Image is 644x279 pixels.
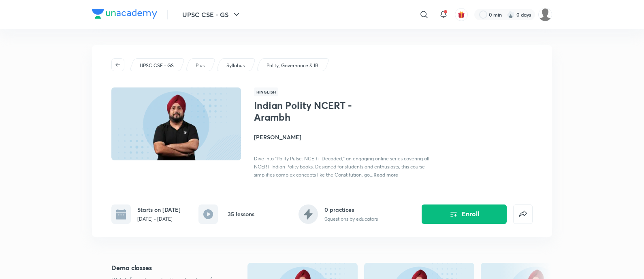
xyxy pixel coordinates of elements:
img: Piali K [538,8,552,21]
h4: [PERSON_NAME] [254,133,435,141]
img: Thumbnail [110,87,242,161]
h6: Starts on [DATE] [137,205,181,214]
span: Dive into "Polity Pulse: NCERT Decoded," an engaging online series covering all NCERT Indian Poli... [254,155,429,178]
h5: Demo classes [111,263,222,273]
button: UPSC CSE - GS [177,6,246,23]
p: Polity, Governance & IR [267,62,318,69]
span: Read more [373,171,398,178]
button: avatar [455,8,468,21]
p: Plus [196,62,205,69]
p: 0 questions by educators [324,215,378,223]
a: Plus [194,62,206,69]
a: Company Logo [92,9,157,21]
img: streak [507,11,515,19]
a: Syllabus [225,62,246,69]
h6: 35 lessons [228,210,254,218]
a: Polity, Governance & IR [265,62,320,69]
p: UPSC CSE - GS [140,62,174,69]
button: Enroll [422,204,507,224]
span: Hinglish [254,87,278,96]
h6: 0 practices [324,205,378,214]
p: [DATE] - [DATE] [137,215,181,223]
p: Syllabus [226,62,245,69]
h1: Indian Polity NCERT - Arambh [254,100,386,123]
button: false [513,204,533,224]
img: avatar [458,11,465,18]
img: Company Logo [92,9,157,19]
a: UPSC CSE - GS [139,62,175,69]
